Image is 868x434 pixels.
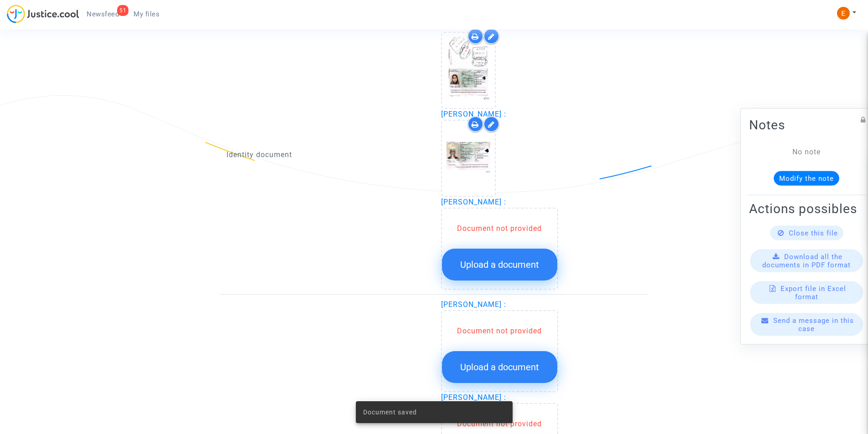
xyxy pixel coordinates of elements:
[460,259,539,270] span: Upload a document
[749,117,864,133] h2: Notes
[774,171,839,185] button: Modify the note
[79,7,126,21] a: 51Newsfeed
[749,200,864,216] h2: Actions possibles
[460,362,539,373] span: Upload a document
[441,300,506,309] span: [PERSON_NAME] :
[117,5,128,16] div: 51
[837,7,850,20] img: ACg8ocIeiFvHKe4dA5oeRFd_CiCnuxWUEc1A2wYhRJE3TTWt=s96-c
[789,229,838,237] span: Close this file
[226,149,427,160] p: Identity document
[87,10,119,18] span: Newsfeed
[441,110,506,118] span: [PERSON_NAME] :
[363,408,417,417] span: Document saved
[7,5,79,23] img: jc-logo.svg
[442,249,557,281] button: Upload a document
[763,146,850,157] div: No note
[126,7,167,21] a: My files
[134,10,159,18] span: My files
[442,351,557,383] button: Upload a document
[442,326,557,337] div: Document not provided
[773,316,854,332] span: Send a message in this case
[441,198,506,206] span: [PERSON_NAME] :
[441,22,506,31] span: [PERSON_NAME] :
[762,252,851,269] span: Download all the documents in PDF format
[442,223,557,234] div: Document not provided
[781,284,846,301] span: Export file in Excel format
